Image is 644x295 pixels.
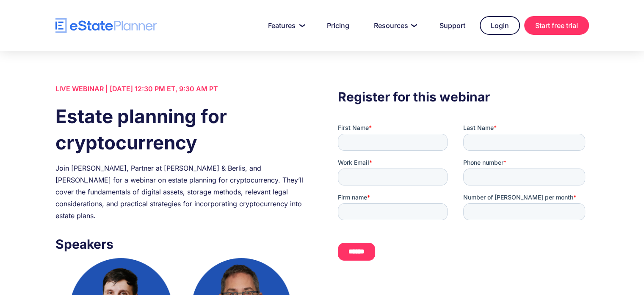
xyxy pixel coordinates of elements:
a: home [55,18,157,33]
a: Login [480,16,520,35]
a: Pricing [317,17,359,34]
a: Support [429,17,475,34]
h3: Register for this webinar [338,87,589,107]
div: LIVE WEBINAR | [DATE] 12:30 PM ET, 9:30 AM PT [55,83,306,95]
a: Start free trial [524,16,589,35]
div: Join [PERSON_NAME], Partner at [PERSON_NAME] & Berlis, and [PERSON_NAME] for a webinar on estate ... [55,162,306,222]
a: Features [258,17,312,34]
h3: Speakers [55,234,306,254]
a: Resources [364,17,425,34]
h1: Estate planning for cryptocurrency [55,103,306,156]
iframe: Form 0 [338,124,589,268]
